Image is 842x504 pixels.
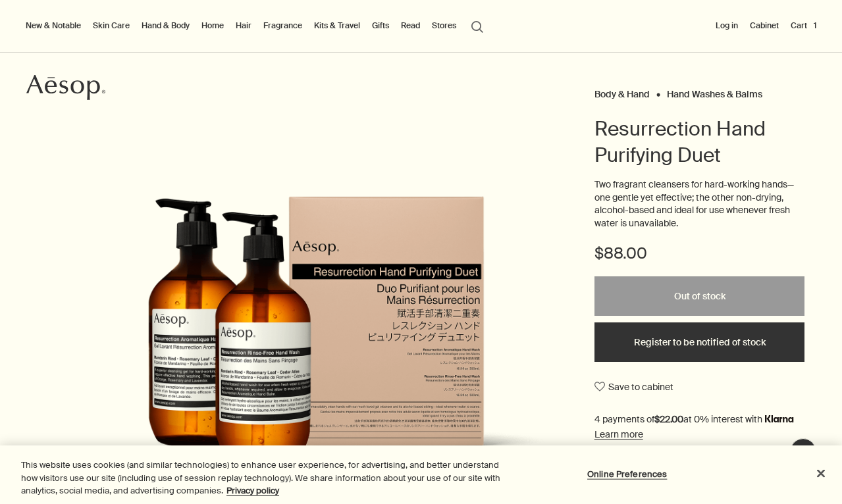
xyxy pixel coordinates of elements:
p: Two fragrant cleansers for hard-working hands—one gentle yet effective; the other non-drying, alc... [594,178,805,230]
a: Hair [233,18,254,34]
button: Online Preferences, Opens the preference center dialog [586,461,668,487]
div: This website uses cookies (and similar technologies) to enhance user experience, for advertising,... [21,459,505,497]
a: Skin Care [90,18,132,34]
span: $88.00 [594,243,647,264]
img: Resurrection Hand Purifying Duet product and box [70,195,562,493]
h1: Resurrection Hand Purifying Duet [594,116,805,168]
button: Close [806,459,835,488]
button: Log in [713,18,741,34]
a: Fragrance [261,18,305,34]
button: Out of stock - $88.00 [594,276,805,316]
button: New & Notable [23,18,84,34]
button: Cart1 [788,18,819,34]
button: Open search [465,13,489,38]
button: Register to be notified of stock [594,322,805,362]
button: Live Assistance [790,438,816,465]
a: Body & Hand [594,88,650,94]
a: Read [398,18,423,34]
a: Kits & Travel [311,18,363,34]
a: Hand & Body [139,18,192,34]
a: More information about your privacy, opens in a new tab [226,485,279,496]
a: Home [199,18,226,34]
svg: Aesop [26,74,105,101]
a: Hand Washes & Balms [667,88,762,94]
button: Stores [429,18,459,34]
button: Save to cabinet [594,375,673,399]
a: Aesop [23,71,109,107]
a: Gifts [369,18,392,34]
a: Cabinet [747,18,781,34]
